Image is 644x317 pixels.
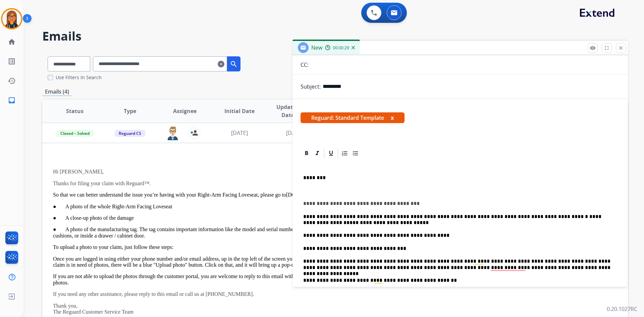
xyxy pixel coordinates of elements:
span: Closed – Solved [56,130,94,137]
img: agent-avatar [166,126,179,140]
p: Subject: [301,83,321,91]
p: ● A photo of the whole Right-Arm Facing Loveseat [53,204,507,210]
p: So that we can better understand the issue you’re having with your Right-Arm Facing Loveseat, ple... [53,192,507,198]
span: 00:00:29 [333,45,349,51]
div: Bullet List [351,148,361,158]
mat-icon: fullscreen [604,45,610,51]
div: Underline [326,148,336,158]
span: Updated Date [273,103,303,119]
div: Ordered List [340,148,350,158]
mat-icon: clear [218,60,224,68]
span: Reguard: Standard Template [301,112,405,123]
p: 0.20.1027RC [607,305,637,313]
div: Italic [312,148,322,158]
img: avatar [2,9,21,28]
span: Assignee [173,107,197,115]
p: Once you are logged in using either your phone number and/or email address, up in the top left of... [53,256,507,268]
label: Use Filters In Search [56,74,102,81]
mat-icon: person_add [190,129,198,137]
a: [DOMAIN_NAME] [286,192,330,198]
mat-icon: list_alt [8,57,16,65]
span: Status [66,107,84,115]
p: To upload a photo to your claim, just follow these steps: [53,244,507,250]
mat-icon: close [618,45,624,51]
p: Thank you, The Reguard Customer Service Team [53,303,507,315]
mat-icon: search [230,60,238,68]
p: Hi [PERSON_NAME], [53,169,507,175]
mat-icon: home [8,38,16,46]
span: Initial Date [224,107,255,115]
p: ● A close-up photo of the damage [53,215,507,221]
p: CC: [301,61,309,69]
h2: Emails [42,30,628,43]
button: x [391,114,394,122]
span: [DATE] [231,129,248,137]
div: Bold [302,148,312,158]
p: If you need any other assistance, please reply to this email or call us at [PHONE_NUMBER]. [53,291,507,297]
mat-icon: remove_red_eye [590,45,596,51]
span: Reguard CS [115,130,145,137]
p: Emails (4) [42,88,72,96]
p: ● A photo of the manufacturing tag. The tag contains important information like the model and ser... [53,226,507,239]
mat-icon: history [8,77,16,85]
p: If you are not able to upload the photos through the customer portal, you are welcome to reply to... [53,273,507,286]
mat-icon: inbox [8,96,16,104]
p: Thanks for filing your claim with Reguard™. [53,180,507,187]
span: New [311,44,322,51]
span: Type [124,107,136,115]
span: [DATE] [286,129,303,137]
